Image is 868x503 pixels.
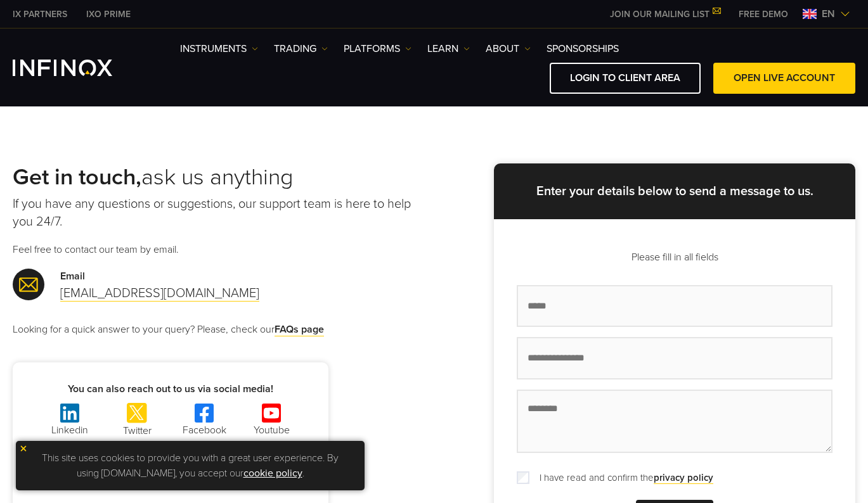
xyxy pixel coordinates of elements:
[344,41,411,56] a: PLATFORMS
[547,41,619,56] a: SPONSORSHIPS
[275,323,324,336] a: FAQs page
[654,472,713,484] a: privacy policy
[22,447,358,484] p: This site uses cookies to provide you with a great user experience. By using [DOMAIN_NAME], you a...
[427,41,470,56] a: Learn
[243,467,302,480] a: cookie policy
[550,63,701,94] a: LOGIN TO CLIENT AREA
[77,8,140,21] a: INFINOX
[13,60,142,76] a: INFINOX Logo
[713,63,855,94] a: OPEN LIVE ACCOUNT
[3,8,77,21] a: INFINOX
[13,195,434,231] p: If you have any questions or suggestions, our support team is here to help you 24/7.
[274,41,328,56] a: TRADING
[19,444,28,453] img: yellow close icon
[240,423,303,438] p: Youtube
[38,423,101,438] p: Linkedin
[172,423,236,438] p: Facebook
[486,41,531,56] a: ABOUT
[105,423,169,438] p: Twitter
[532,471,713,485] label: I have read and confirm the
[600,9,729,20] a: JOIN OUR MAILING LIST
[180,41,258,56] a: Instruments
[60,286,259,302] a: [EMAIL_ADDRESS][DOMAIN_NAME]
[517,250,832,265] p: Please fill in all fields
[13,322,434,337] p: Looking for a quick answer to your query? Please, check our
[60,270,85,283] strong: Email
[13,163,434,191] h2: ask us anything
[68,383,273,395] strong: You can also reach out to us via social media!
[729,8,798,21] a: INFINOX MENU
[13,242,434,257] p: Feel free to contact our team by email.
[536,184,813,199] strong: Enter your details below to send a message to us.
[13,163,141,191] strong: Get in touch,
[817,6,840,22] span: en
